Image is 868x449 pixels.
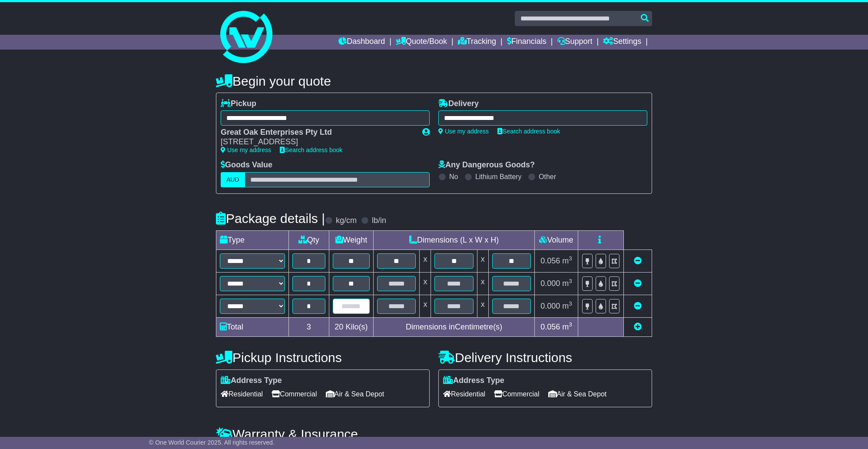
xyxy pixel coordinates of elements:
[569,278,572,284] sup: 3
[216,74,652,88] h4: Begin your quote
[477,249,488,272] td: x
[475,173,522,181] label: Lithium Battery
[221,137,414,147] div: [STREET_ADDRESS]
[494,387,539,401] span: Commercial
[216,230,289,249] td: Type
[329,317,374,336] td: Kilo(s)
[540,256,560,265] span: 0.056
[420,295,431,317] td: x
[497,128,560,135] a: Search address book
[562,302,572,310] span: m
[329,230,374,249] td: Weight
[477,295,488,317] td: x
[221,376,282,386] label: Address Type
[289,230,329,249] td: Qty
[443,376,504,386] label: Address Type
[540,302,560,310] span: 0.000
[449,173,458,181] label: No
[534,230,578,249] td: Volume
[507,35,547,50] a: Financials
[438,350,652,365] h4: Delivery Instructions
[569,321,572,328] sup: 3
[374,317,535,336] td: Dimensions in Centimetre(s)
[477,272,488,295] td: x
[335,323,343,331] span: 20
[216,427,652,441] h4: Warranty & Insurance
[374,230,535,249] td: Dimensions (L x W x H)
[562,279,572,288] span: m
[221,99,256,109] label: Pickup
[438,99,479,109] label: Delivery
[280,146,342,153] a: Search address book
[221,146,271,153] a: Use my address
[458,35,496,50] a: Tracking
[420,272,431,295] td: x
[438,128,489,135] a: Use my address
[396,35,447,50] a: Quote/Book
[557,35,593,50] a: Support
[216,211,325,226] h4: Package details |
[634,256,642,265] a: Remove this item
[443,387,485,401] span: Residential
[372,216,386,226] label: lb/in
[539,173,556,181] label: Other
[548,387,607,401] span: Air & Sea Depot
[562,256,572,265] span: m
[338,35,385,50] a: Dashboard
[221,128,414,137] div: Great Oak Enterprises Pty Ltd
[272,387,317,401] span: Commercial
[221,160,272,170] label: Goods Value
[569,255,572,262] sup: 3
[569,300,572,307] sup: 3
[438,160,535,170] label: Any Dangerous Goods?
[634,323,642,331] a: Add new item
[336,216,357,226] label: kg/cm
[603,35,641,50] a: Settings
[216,350,430,365] h4: Pickup Instructions
[634,279,642,288] a: Remove this item
[326,387,384,401] span: Air & Sea Depot
[562,323,572,331] span: m
[420,249,431,272] td: x
[540,323,560,331] span: 0.056
[221,172,245,187] label: AUD
[289,317,329,336] td: 3
[216,317,289,336] td: Total
[540,279,560,288] span: 0.000
[149,439,275,446] span: © One World Courier 2025. All rights reserved.
[221,387,263,401] span: Residential
[634,302,642,310] a: Remove this item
